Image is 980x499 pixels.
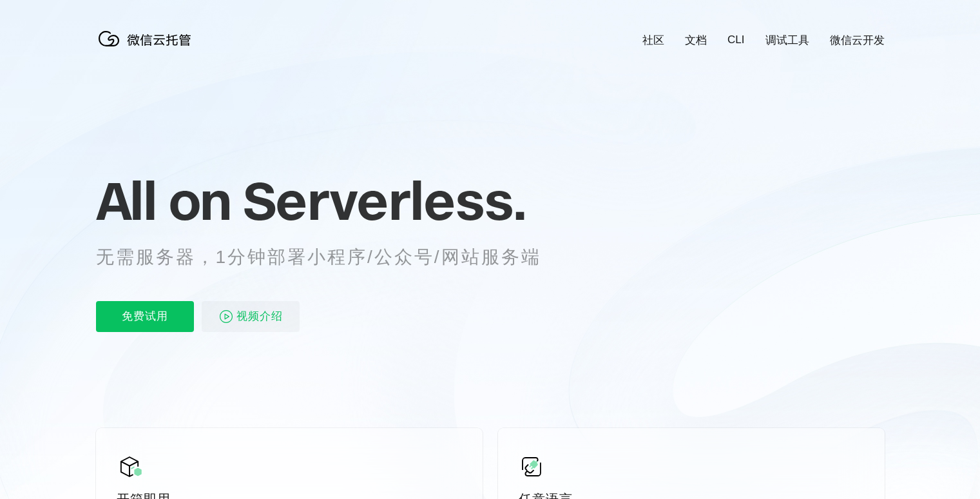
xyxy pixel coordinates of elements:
img: 微信云托管 [96,26,199,52]
a: 微信云托管 [96,43,199,54]
p: 无需服务器，1分钟部署小程序/公众号/网站服务端 [96,244,565,270]
a: CLI [727,34,744,46]
a: 文档 [685,33,707,48]
a: 调试工具 [765,33,809,48]
img: video_play.svg [218,309,234,324]
a: 社区 [642,33,664,48]
span: 视频介绍 [236,301,283,332]
a: 微信云开发 [830,33,885,48]
p: 免费试用 [96,301,194,332]
span: Serverless. [243,168,526,233]
span: All on [96,168,231,233]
